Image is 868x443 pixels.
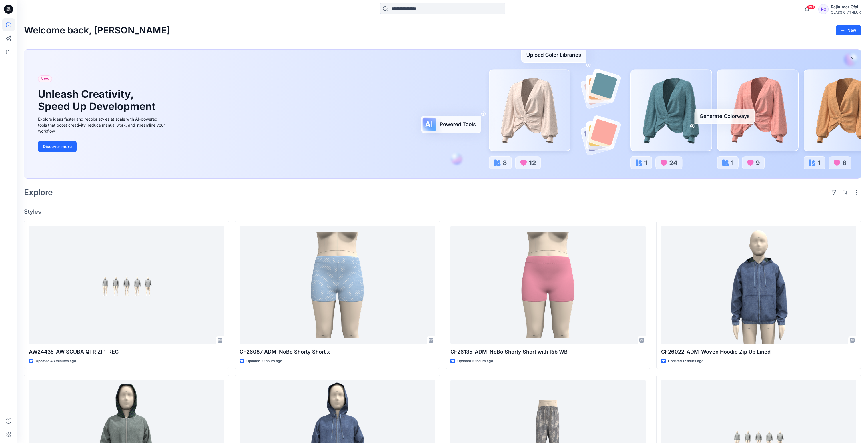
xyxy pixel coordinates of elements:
[240,348,435,356] p: CF26087_ADM_NoBo Shorty Short x
[668,358,703,364] p: Updated 12 hours ago
[24,208,861,215] h4: Styles
[831,3,861,10] div: Rajkumar Cfai
[240,226,435,345] a: CF26087_ADM_NoBo Shorty Short x
[818,4,829,14] div: RC
[807,5,815,9] span: 99+
[836,25,861,35] button: New
[38,141,77,152] button: Discover more
[29,226,224,345] a: AW24435_AW SCUBA QTR ZIP_REG
[831,10,861,15] div: CLASSIC_ATHLUX
[661,226,856,345] a: CF26022_ADM_Woven Hoodie Zip Up Lined
[450,348,646,356] p: CF26135_ADM_NoBo Shorty Short with Rib WB
[41,75,49,82] span: New
[38,141,167,152] a: Discover more
[24,25,170,36] h2: Welcome back, [PERSON_NAME]
[36,358,76,364] p: Updated 43 minutes ago
[38,116,167,134] div: Explore ideas faster and recolor styles at scale with AI-powered tools that boost creativity, red...
[38,88,158,113] h1: Unleash Creativity, Speed Up Development
[661,348,856,356] p: CF26022_ADM_Woven Hoodie Zip Up Lined
[457,358,493,364] p: Updated 10 hours ago
[29,348,224,356] p: AW24435_AW SCUBA QTR ZIP_REG
[246,358,282,364] p: Updated 10 hours ago
[450,226,646,345] a: CF26135_ADM_NoBo Shorty Short with Rib WB
[24,188,53,197] h2: Explore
